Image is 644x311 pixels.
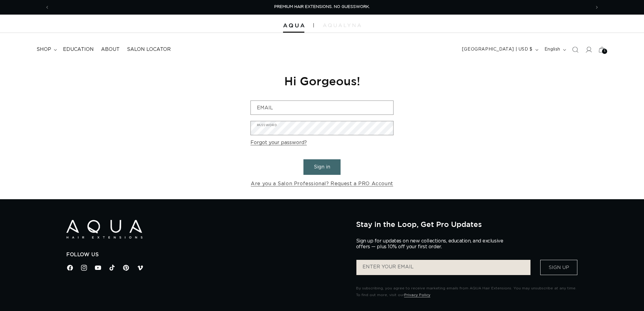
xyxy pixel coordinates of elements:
[544,46,560,53] span: English
[540,260,577,275] button: Sign Up
[458,44,541,55] button: [GEOGRAPHIC_DATA] | USD $
[356,285,578,298] p: By subscribing, you agree to receive marketing emails from AQUA Hair Extensions. You may unsubscr...
[97,43,123,56] a: About
[274,5,370,9] span: PREMIUM HAIR EXTENSIONS. NO GUESSWORK.
[462,46,533,53] span: [GEOGRAPHIC_DATA] | USD $
[123,43,174,56] a: Salon Locator
[66,252,347,258] h2: Follow Us
[251,101,393,115] input: Email
[356,220,578,228] h2: Stay in the Loop, Get Pro Updates
[323,23,361,27] img: aqualyna.com
[101,46,120,53] span: About
[127,46,171,53] span: Salon Locator
[569,43,582,56] summary: Search
[59,43,97,56] a: Education
[37,46,51,53] span: shop
[40,2,54,13] button: Previous announcement
[66,220,142,239] img: Aqua Hair Extensions
[604,49,606,54] span: 5
[356,260,530,275] input: ENTER YOUR EMAIL
[33,43,59,56] summary: shop
[541,44,569,55] button: English
[303,159,341,175] button: Sign in
[590,2,604,13] button: Next announcement
[404,293,430,297] a: Privacy Policy
[250,73,394,88] h1: Hi Gorgeous!
[63,46,94,53] span: Education
[356,238,508,250] p: Sign up for updates on new collections, education, and exclusive offers — plus 10% off your first...
[251,179,393,188] a: Are you a Salon Professional? Request a PRO Account
[250,138,307,147] a: Forgot your password?
[283,23,304,28] img: Aqua Hair Extensions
